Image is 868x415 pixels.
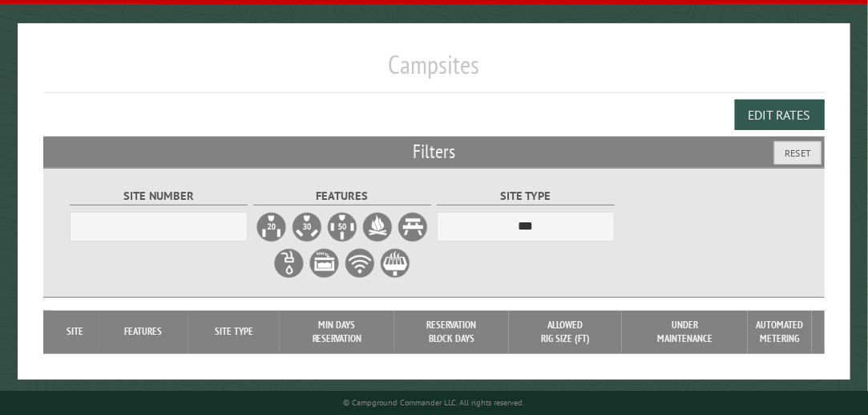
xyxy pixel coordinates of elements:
th: Under Maintenance [622,311,748,353]
label: 20A Electrical Hookup [256,211,288,243]
th: Site [51,311,99,353]
button: Reset [774,141,822,165]
h1: Campsites [43,49,825,93]
small: © Campground Commander LLC. All rights reserved. [343,397,524,408]
label: WiFi Service [344,247,376,279]
th: Min Days Reservation [280,311,394,353]
label: Features [253,187,432,205]
label: 30A Electrical Hookup [291,211,323,243]
label: Sewer Hookup [309,247,341,279]
th: Site Type [188,311,280,353]
th: Reservation Block Days [394,311,509,353]
label: Site Number [70,187,248,205]
label: Grill [379,247,411,279]
button: Edit Rates [735,100,825,130]
th: Allowed Rig Size (ft) [509,311,622,353]
th: Automated metering [748,311,812,353]
label: Water Hookup [273,247,305,279]
label: Firepit [361,211,394,243]
label: 50A Electrical Hookup [326,211,358,243]
label: Site Type [437,187,616,205]
th: Features [99,311,188,353]
h2: Filters [43,136,825,167]
label: Picnic Table [397,211,429,243]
